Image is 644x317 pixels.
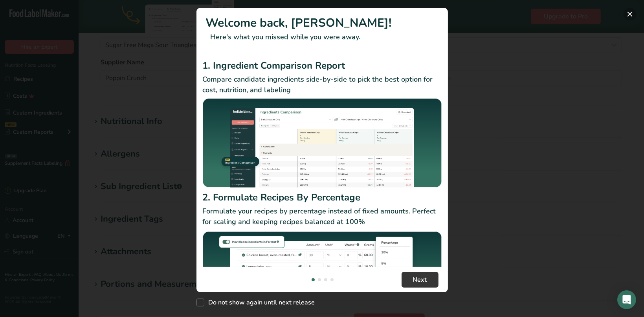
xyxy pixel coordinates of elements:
div: Open Intercom Messenger [617,290,636,309]
p: Formulate your recipes by percentage instead of fixed amounts. Perfect for scaling and keeping re... [203,206,442,227]
p: Compare candidate ingredients side-by-side to pick the best option for cost, nutrition, and labeling [203,74,442,95]
h2: 2. Formulate Recipes By Percentage [203,190,442,204]
span: Do not show again until next release [204,299,315,306]
img: Ingredient Comparison Report [203,98,442,188]
h2: 1. Ingredient Comparison Report [203,58,442,73]
h1: Welcome back, [PERSON_NAME]! [206,14,439,32]
span: Next [413,275,427,284]
p: Here's what you missed while you were away. [206,32,439,42]
button: Next [402,272,439,288]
